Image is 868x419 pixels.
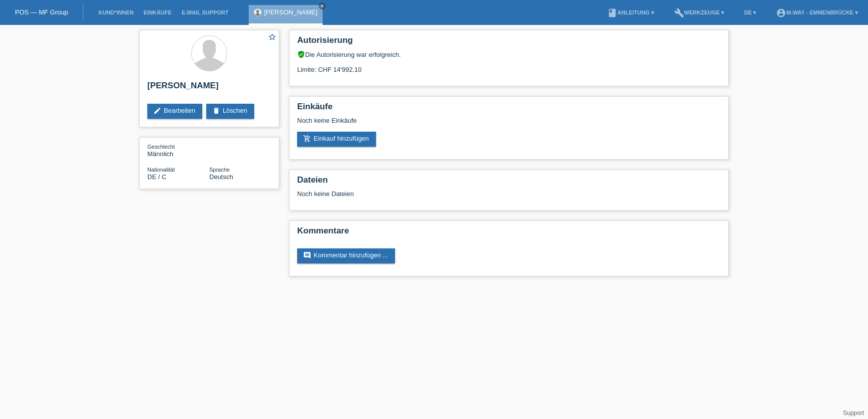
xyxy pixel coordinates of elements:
[674,8,684,18] i: build
[297,248,395,263] a: commentKommentar hinzufügen ...
[209,167,230,173] span: Sprache
[303,135,311,143] i: add_shopping_cart
[147,167,175,173] span: Nationalität
[297,50,721,58] div: Die Autorisierung war erfolgreich.
[177,9,234,15] a: E-Mail Support
[153,107,161,115] i: edit
[776,8,786,18] i: account_circle
[268,32,277,43] a: star_border
[297,35,721,50] h2: Autorisierung
[607,8,617,18] i: book
[739,9,761,15] a: DE ▾
[320,3,325,8] i: close
[147,81,271,96] h2: [PERSON_NAME]
[264,8,318,16] a: [PERSON_NAME]
[147,104,202,119] a: editBearbeiten
[297,102,721,117] h2: Einkäufe
[138,9,176,15] a: Einkäufe
[147,143,209,158] div: Männlich
[297,175,721,190] h2: Dateien
[93,9,138,15] a: Kund*innen
[209,173,233,181] span: Deutsch
[297,50,305,58] i: verified_user
[147,144,175,150] span: Geschlecht
[303,251,311,259] i: comment
[15,8,68,16] a: POS — MF Group
[602,9,659,15] a: bookAnleitung ▾
[297,117,721,132] div: Noch keine Einkäufe
[843,410,864,417] a: Support
[297,190,602,198] div: Noch keine Dateien
[297,132,376,147] a: add_shopping_cartEinkauf hinzufügen
[147,173,166,181] span: Deutschland / C / 02.05.2009
[297,226,721,241] h2: Kommentare
[268,32,277,41] i: star_border
[206,104,254,119] a: deleteLöschen
[319,2,326,9] a: close
[669,9,730,15] a: buildWerkzeuge ▾
[771,9,863,15] a: account_circlem-way - Emmenbrücke ▾
[297,58,721,73] div: Limite: CHF 14'992.10
[212,107,220,115] i: delete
